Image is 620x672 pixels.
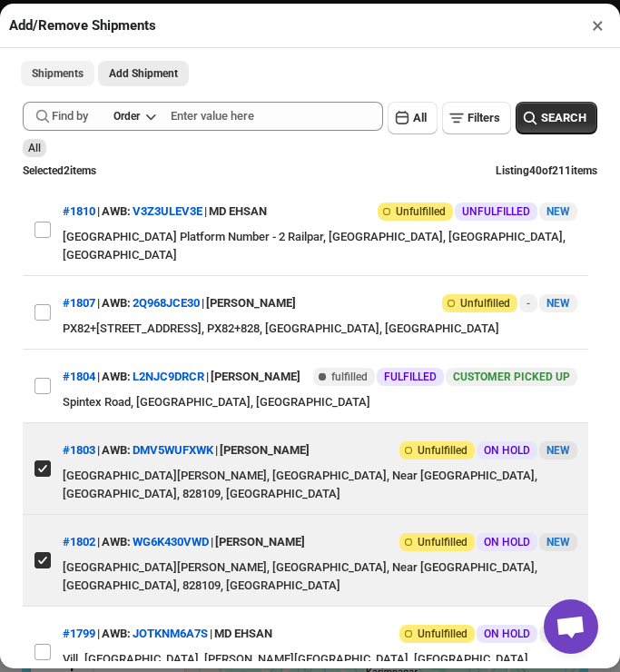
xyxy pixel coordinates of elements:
[63,204,95,218] button: #1810
[63,443,95,457] button: #1803
[484,443,530,458] span: ON HOLD
[102,368,131,386] span: AWB:
[546,444,570,457] span: NEW
[453,371,570,383] span: CUSTOMER PICKED UP
[171,102,383,131] input: Enter value here
[209,195,267,228] div: MD EHSAN
[484,535,530,549] span: ON HOLD
[63,467,577,503] div: [GEOGRAPHIC_DATA][PERSON_NAME], [GEOGRAPHIC_DATA], Near [GEOGRAPHIC_DATA], [GEOGRAPHIC_DATA], 828...
[527,296,530,311] span: -
[63,535,95,548] button: #1802
[215,526,305,558] div: [PERSON_NAME]
[63,393,577,411] div: Spintex Road, [GEOGRAPHIC_DATA], [GEOGRAPHIC_DATA]
[109,66,178,81] span: Add Shipment
[388,102,438,134] button: All
[220,434,310,467] div: [PERSON_NAME]
[63,361,300,393] div: | |
[460,296,510,311] span: Unfulfilled
[546,205,570,218] span: NEW
[102,533,131,551] span: AWB:
[133,443,213,457] button: DMV5WUFXWK
[544,599,598,654] div: Open chat
[23,164,96,177] span: Selected 2 items
[63,320,577,338] div: PX82+[STREET_ADDRESS], PX82+828, [GEOGRAPHIC_DATA], [GEOGRAPHIC_DATA]
[541,109,586,127] span: SEARCH
[546,297,570,310] span: NEW
[103,102,165,131] button: Order
[206,287,296,320] div: [PERSON_NAME]
[63,370,95,383] button: #1804
[133,370,204,383] button: L2NJC9DRCR
[113,109,140,124] div: Order
[22,104,588,562] div: Selected Shipments
[467,111,500,124] span: Filters
[102,203,131,221] span: AWB:
[396,204,446,219] span: Unfulfilled
[102,294,131,312] span: AWB:
[63,526,305,558] div: | |
[133,204,202,218] button: V3Z3ULEV3E
[63,287,296,320] div: | |
[384,370,437,384] span: FULFILLED
[211,361,300,393] div: [PERSON_NAME]
[546,536,570,548] span: NEW
[442,102,511,134] button: Filters
[462,204,530,219] span: UNFULFILLED
[52,107,88,125] span: Find by
[63,434,310,467] div: | |
[32,66,84,81] span: Shipments
[331,370,368,384] span: fulfilled
[133,535,209,548] button: WG6K430VWD
[63,195,267,228] div: | |
[63,296,95,310] button: #1807
[102,441,131,460] span: AWB:
[418,535,467,549] span: Unfulfilled
[63,558,577,595] div: [GEOGRAPHIC_DATA][PERSON_NAME], [GEOGRAPHIC_DATA], Near [GEOGRAPHIC_DATA], [GEOGRAPHIC_DATA], 828...
[516,102,597,134] button: SEARCH
[63,228,577,264] div: [GEOGRAPHIC_DATA] Platform Number - 2 Railpar, [GEOGRAPHIC_DATA], [GEOGRAPHIC_DATA], [GEOGRAPHIC_...
[28,142,41,154] span: All
[496,164,597,177] span: Listing 40 of 211 items
[133,296,200,310] button: 2Q968JCE30
[418,443,467,458] span: Unfulfilled
[413,111,427,124] span: All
